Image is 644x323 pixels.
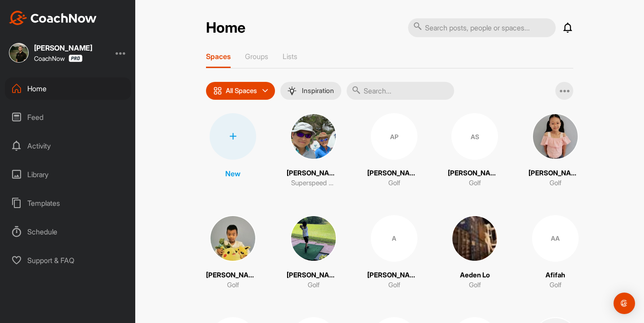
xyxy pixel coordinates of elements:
div: AP [371,113,417,160]
img: square_d3e831b7546550abeb9f7806ee0dbc0a.jpg [532,113,579,160]
p: Golf [388,178,400,188]
div: AA [532,215,579,262]
img: square_87fb034ead54dccf5f2ea4ef1563c5fa.jpg [210,215,256,262]
a: Aeden LoGolf [448,215,502,290]
img: square_6e86d099ddac30cfdba44037e272d668.jpg [290,113,337,160]
div: A [371,215,417,262]
div: AS [451,113,498,160]
div: CoachNow [34,55,82,62]
div: Activity [5,135,131,157]
img: square_d5d59c1bdc56d2814b220277741c4ab2.jpg [290,215,337,262]
p: Golf [227,280,239,290]
div: Home [5,77,131,100]
p: Golf [469,178,481,188]
img: icon [213,86,222,95]
p: [PERSON_NAME] [287,270,340,280]
div: Support & FAQ [5,249,131,272]
p: Golf [550,280,562,290]
p: [PERSON_NAME] [206,270,260,280]
a: AS[PERSON_NAME]Golf [448,113,502,188]
img: square_ce593a2b4e1e45d0590a24101d97487c.jpg [451,215,498,262]
p: Superspeed Golf [291,178,336,188]
h2: Home [206,19,245,37]
div: Library [5,163,131,186]
input: Search... [347,82,454,100]
p: All Spaces [226,87,257,94]
p: [PERSON_NAME] [448,168,502,178]
p: [PERSON_NAME] [367,270,421,280]
a: [PERSON_NAME]Golf [528,113,582,188]
a: A[PERSON_NAME]Golf [367,215,421,290]
p: Spaces [206,52,231,61]
p: Lists [283,52,297,61]
img: CoachNow [9,11,97,25]
img: menuIcon [288,86,296,95]
p: Inspiration [302,87,334,94]
a: AAAfifahGolf [528,215,582,290]
p: Golf [308,280,320,290]
a: [PERSON_NAME]Golf [287,215,340,290]
img: square_3641e69a23774a22bb1969e55584baa6.jpg [9,43,29,63]
div: [PERSON_NAME] [34,44,92,51]
div: Schedule [5,221,131,243]
a: AP[PERSON_NAME]Golf [367,113,421,188]
a: [PERSON_NAME]Golf [206,215,260,290]
p: Afifah [545,270,565,280]
img: CoachNow Pro [69,55,82,62]
input: Search posts, people or spaces... [408,18,556,37]
p: New [225,168,240,179]
p: Golf [469,280,481,290]
div: Open Intercom Messenger [614,293,635,314]
p: [PERSON_NAME] [367,168,421,178]
p: Groups [245,52,268,61]
p: [PERSON_NAME] [528,168,582,178]
div: Feed [5,106,131,128]
p: Golf [388,280,400,290]
p: Aeden Lo [460,270,490,280]
p: Golf [550,178,562,188]
a: [PERSON_NAME]Superspeed Golf [287,113,340,188]
div: Templates [5,192,131,214]
p: [PERSON_NAME] [287,168,340,178]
